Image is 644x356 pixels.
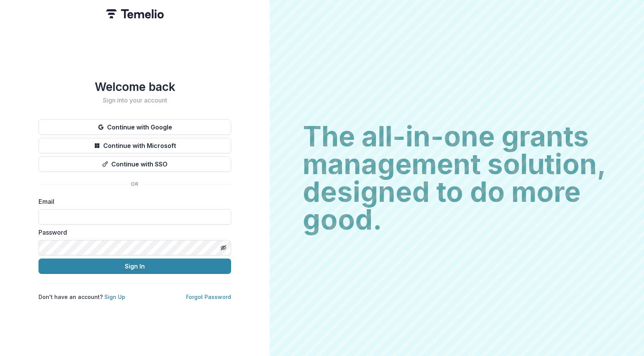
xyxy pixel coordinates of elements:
button: Continue with Google [39,119,231,135]
h2: Sign into your account [39,97,231,104]
img: Temelio [106,9,164,18]
label: Password [39,228,226,237]
label: Email [39,197,226,206]
p: Don't have an account? [39,293,125,301]
button: Continue with Microsoft [39,138,231,153]
a: Sign Up [104,294,125,300]
h1: Welcome back [39,80,231,94]
button: Sign In [39,259,231,274]
button: Toggle password visibility [217,242,230,254]
a: Forgot Password [186,294,231,300]
button: Continue with SSO [39,156,231,172]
